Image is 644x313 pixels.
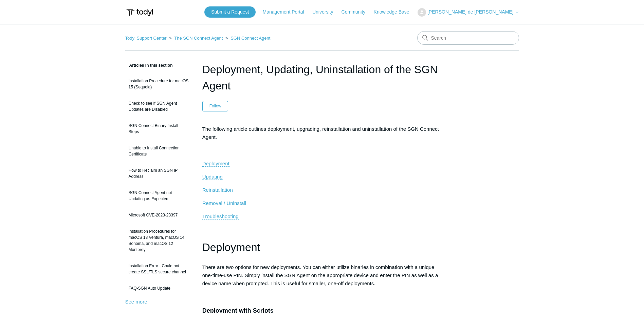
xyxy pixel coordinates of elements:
a: Deployment [202,161,229,167]
a: Unable to Install Connection Certificate [125,142,192,161]
a: Management Portal [263,8,311,16]
a: Troubleshooting [202,213,239,220]
span: There are two options for new deployments. You can either utilize binaries in combination with a ... [202,264,438,286]
li: SGN Connect Agent [224,36,270,41]
span: Articles in this section [125,63,173,68]
a: FAQ-SGN Auto Update [125,282,192,295]
a: Removal / Uninstall [202,200,246,206]
li: Todyl Support Center [125,36,168,41]
a: SGN Connect Agent not Updating as Expected [125,186,192,205]
span: [PERSON_NAME] de [PERSON_NAME] [427,9,514,15]
span: Deployment [202,241,260,253]
a: Check to see if SGN Agent Updates are Disabled [125,97,192,116]
button: [PERSON_NAME] de [PERSON_NAME] [418,8,519,17]
h1: Deployment, Updating, Uninstallation of the SGN Agent [202,61,442,94]
a: Submit a Request [204,6,256,18]
a: See more [125,299,147,305]
a: SGN Connect Agent [231,36,270,41]
a: Reinstallation [202,187,233,193]
a: How to Reclaim an SGN IP Address [125,164,192,183]
span: The following article outlines deployment, upgrading, reinstallation and uninstallation of the SG... [202,126,439,140]
a: University [312,8,340,16]
li: The SGN Connect Agent [168,36,224,41]
img: Todyl Support Center Help Center home page [125,6,154,19]
a: Community [342,8,372,16]
a: Microsoft CVE-2023-23397 [125,209,192,222]
a: Installation Procedures for macOS 13 Ventura, macOS 14 Sonoma, and macOS 12 Monterey [125,225,192,256]
a: Installation Error - Could not create SSL/TLS secure channel [125,259,192,278]
a: Installation Procedure for macOS 15 (Sequoia) [125,75,192,93]
input: Search [417,31,519,45]
a: SGN Connect Binary Install Steps [125,119,192,138]
a: Knowledge Base [374,8,416,16]
a: Updating [202,174,223,180]
a: The SGN Connect Agent [174,36,223,41]
button: Follow Article [202,101,228,111]
a: Todyl Support Center [125,36,167,41]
